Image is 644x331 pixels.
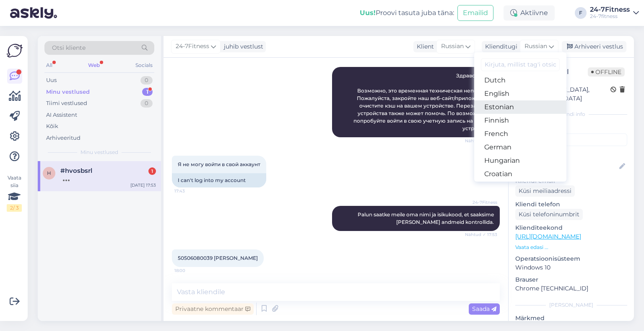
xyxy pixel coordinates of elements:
b: Uus! [360,9,376,17]
span: 18:00 [174,267,206,274]
div: Küsi meiliaadressi [515,185,575,197]
a: German [474,141,566,154]
span: 24-7Fitness [176,42,209,51]
div: Vaata siia [7,174,22,212]
div: Proovi tasuta juba täna: [360,8,454,18]
div: [PERSON_NAME] [515,301,627,309]
div: 1 [148,167,156,175]
span: Nähtud ✓ 17:37 [465,138,497,144]
div: 1 [142,88,153,96]
input: Lisa nimi [516,162,618,171]
a: Croatian [474,167,566,181]
div: 2 / 3 [7,204,22,212]
span: Palun saatke meile oma nimi ja isikukood, et saaksime [PERSON_NAME] andmeid kontrollida. [358,211,495,225]
div: Klienditugi [482,42,517,51]
div: Küsi telefoninumbrit [515,209,583,220]
span: Saada [472,305,496,313]
div: All [44,60,54,71]
div: Aktiivne [504,5,555,21]
div: Arhiveeri vestlus [562,41,626,52]
div: juhib vestlust [221,42,263,51]
a: [URL][DOMAIN_NAME] [515,233,581,240]
div: 24-7fitness [590,13,630,20]
span: 17:43 [174,188,206,194]
input: Lisa tag [515,133,627,146]
p: Klienditeekond [515,223,627,232]
div: Kliendi info [515,110,627,118]
span: 50506080039 [PERSON_NAME] [178,255,258,261]
p: Operatsioonisüsteem [515,254,627,263]
div: Minu vestlused [46,88,90,96]
p: Märkmed [515,314,627,323]
div: I can't log into my account [172,173,266,187]
p: Brauser [515,275,627,284]
div: 0 [140,99,153,108]
a: English [474,87,566,100]
div: Tiimi vestlused [46,99,87,108]
span: h [47,170,51,176]
div: 0 [140,76,153,85]
div: Uus [46,76,57,85]
a: Estonian [474,100,566,114]
a: 24-7Fitness24-7fitness [590,6,639,20]
span: Offline [588,67,625,77]
p: Vaata edasi ... [515,244,627,251]
div: Kõik [46,122,58,131]
span: 24-7Fitness [466,199,497,205]
a: Finnish [474,114,566,127]
p: Kliendi tag'id [515,123,627,132]
span: Minu vestlused [80,149,118,156]
span: Otsi kliente [52,44,86,52]
span: Russian [441,42,464,51]
div: Socials [134,60,154,71]
div: AI Assistent [46,111,77,119]
a: Hungarian [474,154,566,167]
a: Dutch [474,74,566,87]
p: Chrome [TECHNICAL_ID] [515,284,627,293]
span: Я не могу войти в свой аккаунт [178,161,260,167]
img: Askly Logo [7,43,23,59]
button: Emailid [457,5,493,21]
span: #hvosbsrl [60,167,92,174]
p: Kliendi telefon [515,200,627,209]
span: Nähtud ✓ 17:53 [465,231,497,238]
a: French [474,127,566,141]
div: [DATE] 17:53 [130,182,156,188]
p: Windows 10 [515,263,627,272]
div: Arhiveeritud [46,134,80,142]
input: Kirjuta, millist tag'i otsid [481,58,560,71]
div: Klient [413,42,434,51]
div: Web [86,60,101,71]
div: 24-7Fitness [590,6,630,13]
p: Kliendi email [515,177,627,185]
div: F [575,7,587,19]
span: Russian [525,42,547,51]
p: Kliendi nimi [515,149,627,158]
div: Privaatne kommentaar [172,303,254,315]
